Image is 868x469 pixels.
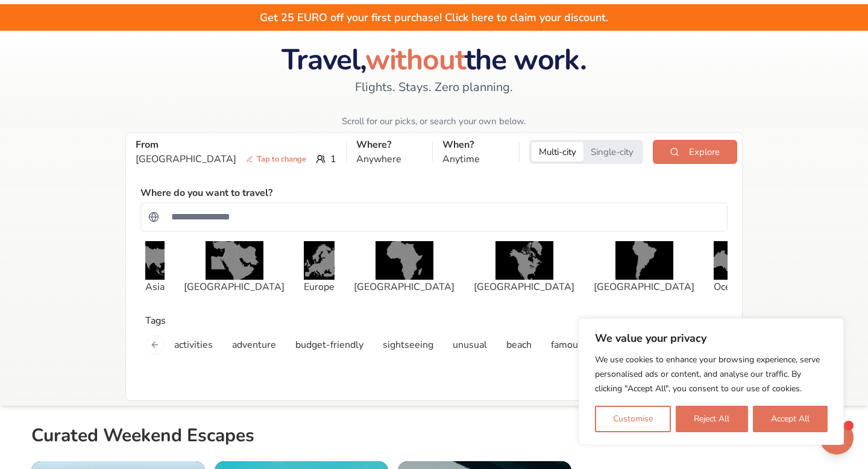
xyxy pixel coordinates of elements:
[714,241,748,280] img: na image
[709,236,753,299] button: na imageOceania
[136,152,336,166] div: 1
[383,338,433,352] p: sightseeing
[583,142,641,162] button: Single-city
[295,338,363,352] p: budget-friendly
[469,236,579,299] button: na image[GEOGRAPHIC_DATA]
[206,241,263,280] img: na image
[595,406,671,432] button: Customise
[232,338,276,352] p: adventure
[495,241,553,280] img: na image
[653,140,737,164] button: Explore
[225,333,283,357] button: adventure
[179,236,289,299] button: na image[GEOGRAPHIC_DATA]
[529,140,643,164] div: Trip style
[167,333,220,357] button: activities
[453,338,487,352] p: unusual
[299,236,339,299] button: na imageEurope
[356,137,423,152] p: Where?
[595,353,828,396] p: We use cookies to enhance your browsing experience, serve personalised ads or content, and analys...
[615,241,673,280] img: na image
[365,40,465,80] span: without
[304,280,335,294] p: Europe
[140,186,272,200] p: Where do you want to travel?
[376,333,441,357] button: sightseeing
[820,421,854,455] button: Open support chat
[551,338,608,352] p: famous cities
[753,406,828,432] button: Accept All
[442,137,509,152] p: When?
[376,241,433,280] img: na image
[445,333,494,357] button: unusual
[714,280,748,294] p: Oceania
[136,152,311,166] p: [GEOGRAPHIC_DATA]
[174,338,213,352] p: activities
[136,137,336,152] p: From
[31,425,254,452] h2: Curated Weekend Escapes
[442,152,509,166] p: Anytime
[140,313,728,328] div: Tags
[140,236,169,299] button: na imageAsia
[356,152,423,166] p: Anywhere
[355,79,513,96] span: Flights. Stays. Zero planning.
[164,205,720,229] input: Search for a country
[145,280,165,294] p: Asia
[288,333,371,357] button: budget-friendly
[544,333,615,357] button: famous cities
[145,241,165,280] img: na image
[532,142,583,162] button: Multi-city
[579,318,844,445] div: We value your privacy
[474,280,574,294] p: [GEOGRAPHIC_DATA]
[595,331,828,345] p: We value your privacy
[354,280,454,294] p: [GEOGRAPHIC_DATA]
[676,406,747,432] button: Reject All
[304,241,335,280] img: na image
[241,153,311,165] span: Tap to change
[349,236,459,299] button: na image[GEOGRAPHIC_DATA]
[499,333,539,357] button: beach
[342,115,526,127] span: Scroll for our picks, or search your own below.
[589,236,699,299] button: na image[GEOGRAPHIC_DATA]
[594,280,694,294] p: [GEOGRAPHIC_DATA]
[506,338,532,352] p: beach
[184,280,285,294] p: [GEOGRAPHIC_DATA]
[281,40,586,80] span: Travel, the work.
